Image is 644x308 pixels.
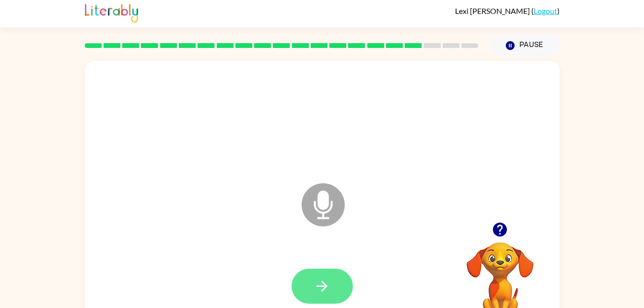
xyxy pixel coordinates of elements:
[534,6,557,15] a: Logout
[490,35,560,57] button: Pause
[455,6,531,15] span: Lexi [PERSON_NAME]
[85,1,138,23] img: Literably
[455,6,560,15] div: ( )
